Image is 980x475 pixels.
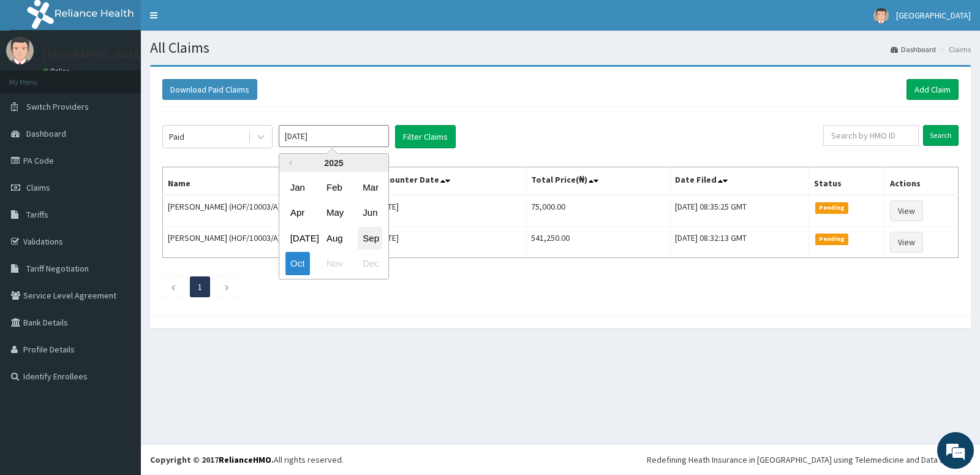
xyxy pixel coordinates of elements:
span: Switch Providers [26,101,89,112]
a: RelianceHMO [219,454,271,465]
a: View [890,200,923,221]
td: [PERSON_NAME] (HOF/10003/A) [163,195,371,227]
td: [DATE] 08:32:13 GMT [670,227,809,258]
td: 541,250.00 [526,227,670,258]
td: [DATE] 08:35:25 GMT [670,195,809,227]
div: Choose February 2025 [322,176,346,199]
img: d_794563401_company_1708531726252_794563401 [23,61,50,92]
th: Total Price(₦) [526,167,670,196]
input: Search [923,125,959,146]
th: Actions [884,167,958,196]
div: Chat with us now [64,69,206,85]
span: Pending [815,234,849,245]
li: Claims [937,44,971,55]
div: Choose April 2025 [285,202,310,224]
div: Choose June 2025 [358,202,382,224]
button: Previous Year [285,160,292,166]
div: month 2025-10 [279,175,388,276]
span: Tariffs [26,209,48,220]
div: Choose August 2025 [322,227,346,249]
div: Choose January 2025 [285,176,310,199]
p: [GEOGRAPHIC_DATA] [43,50,144,61]
a: Next page [224,281,230,292]
td: 75,000.00 [526,195,670,227]
div: Choose September 2025 [358,227,382,249]
span: Tariff Negotiation [26,263,89,274]
td: [PERSON_NAME] (HOF/10003/A) [163,227,371,258]
img: User Image [873,8,889,23]
button: Download Paid Claims [162,79,257,100]
th: Status [809,167,884,196]
footer: All rights reserved. [141,444,980,475]
div: Choose October 2025 [285,253,310,275]
span: Dashboard [26,128,66,139]
div: 2025 [279,154,388,172]
textarea: Type your message and hit 'Enter' [6,335,233,378]
th: Date Filed [670,167,809,196]
strong: Copyright © 2017 . [150,454,274,465]
a: Online [43,67,72,75]
button: Filter Claims [395,125,456,148]
span: [GEOGRAPHIC_DATA] [896,10,971,21]
img: User Image [6,37,34,64]
input: Search by HMO ID [823,125,919,146]
span: Claims [26,182,50,193]
div: Paid [169,131,184,143]
div: Choose March 2025 [358,176,382,199]
th: Name [163,167,371,196]
h1: All Claims [150,40,971,56]
div: Redefining Heath Insurance in [GEOGRAPHIC_DATA] using Telemedicine and Data Science! [647,454,971,466]
a: Page 1 is your current page [198,281,202,292]
div: Choose July 2025 [285,227,310,249]
a: Dashboard [891,44,936,55]
span: Pending [815,202,849,213]
input: Select Month and Year [279,125,389,147]
a: Add Claim [907,79,959,100]
a: View [890,232,923,253]
span: We're online! [71,154,169,278]
div: Choose May 2025 [322,202,346,224]
div: Minimize live chat window [201,6,230,36]
a: Previous page [170,281,176,292]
